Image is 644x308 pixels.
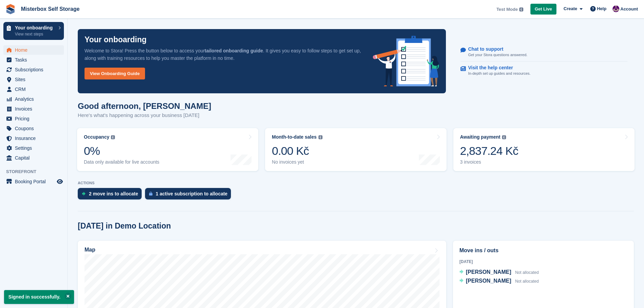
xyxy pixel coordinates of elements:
a: Misterbox Self Storage [18,3,82,15]
h2: Map [85,247,95,253]
img: icon-info-grey-7440780725fd019a000dd9b08b2336e03edf1995a4989e88bcd33f0948082b44.svg [519,7,523,11]
div: Awaiting payment [460,134,501,140]
img: icon-info-grey-7440780725fd019a000dd9b08b2336e03edf1995a4989e88bcd33f0948082b44.svg [502,135,506,139]
a: menu [3,85,64,94]
p: Here's what's happening across your business [DATE] [78,112,211,119]
h1: Good afternoon, [PERSON_NAME] [78,101,211,111]
span: CRM [15,85,55,94]
p: View next steps [15,31,55,37]
a: Visit the help center In-depth set up guides and resources. [460,62,627,80]
div: Month-to-date sales [272,134,316,140]
a: [PERSON_NAME] Not allocated [459,268,539,277]
div: Occupancy [84,134,109,140]
div: Data only available for live accounts [84,159,159,165]
div: 2,837.24 Kč [460,144,518,158]
a: 2 move ins to allocate [78,188,145,203]
p: Welcome to Stora! Press the button below to access your . It gives you easy to follow steps to ge... [85,47,362,62]
a: Month-to-date sales 0.00 Kč No invoices yet [265,128,446,171]
p: Visit the help center [468,65,525,71]
div: 2 move ins to allocate [89,191,138,196]
span: Account [620,6,638,13]
span: [PERSON_NAME] [466,269,511,275]
a: Your onboarding View next steps [3,22,64,40]
a: menu [3,153,64,163]
span: Help [597,5,606,12]
span: Insurance [15,134,55,143]
img: Anna Žambůrková [613,5,619,12]
img: stora-icon-8386f47178a22dfd0bd8f6a31ec36ba5ce8667c1dd55bd0f319d3a0aa187defe.svg [5,4,16,14]
span: Analytics [15,94,55,104]
span: Capital [15,153,55,163]
span: Booking Portal [15,177,55,186]
a: menu [3,104,64,114]
span: [PERSON_NAME] [466,278,511,284]
div: 1 active subscription to allocate [156,191,228,196]
div: 0% [84,144,159,158]
p: Get your Stora questions answered. [468,52,527,58]
img: onboarding-info-6c161a55d2c0e0a8cae90662b2fe09162a5109e8cc188191df67fb4f79e88e88.svg [373,36,439,87]
a: Awaiting payment 2,837.24 Kč 3 invoices [453,128,635,171]
a: Chat to support Get your Stora questions answered. [460,43,627,62]
a: menu [3,177,64,186]
a: Occupancy 0% Data only available for live accounts [77,128,258,171]
a: Get Live [530,4,556,15]
span: Home [15,45,55,55]
div: 0.00 Kč [272,144,322,158]
a: menu [3,55,64,65]
a: [PERSON_NAME] Not allocated [459,277,539,286]
a: menu [3,65,64,74]
div: [DATE] [459,259,627,265]
h2: [DATE] in Demo Location [78,221,171,231]
img: active_subscription_to_allocate_icon-d502201f5373d7db506a760aba3b589e785aa758c864c3986d89f69b8ff3... [149,191,152,196]
a: menu [3,143,64,153]
a: View Onboarding Guide [85,68,145,79]
span: Not allocated [515,279,539,284]
p: Your onboarding [85,36,147,44]
a: Preview store [56,177,64,186]
span: Tasks [15,55,55,65]
a: menu [3,75,64,84]
div: 3 invoices [460,159,518,165]
p: In-depth set up guides and resources. [468,71,531,76]
div: No invoices yet [272,159,322,165]
img: icon-info-grey-7440780725fd019a000dd9b08b2336e03edf1995a4989e88bcd33f0948082b44.svg [111,135,115,139]
a: menu [3,124,64,133]
span: Invoices [15,104,55,114]
span: Settings [15,143,55,153]
span: Test Mode [496,6,518,13]
p: Chat to support [468,46,522,52]
span: Coupons [15,124,55,133]
span: Sites [15,75,55,84]
span: Not allocated [515,270,539,275]
img: icon-info-grey-7440780725fd019a000dd9b08b2336e03edf1995a4989e88bcd33f0948082b44.svg [318,135,323,139]
a: 1 active subscription to allocate [145,188,234,203]
p: ACTIONS [78,181,634,185]
span: Get Live [535,6,552,13]
a: menu [3,45,64,55]
a: menu [3,134,64,143]
img: move_ins_to_allocate_icon-fdf77a2bb77ea45bf5b3d319d69a93e2d87916cf1d5bf7949dd705db3b84f3ca.svg [82,192,86,196]
span: Create [564,5,577,12]
span: Subscriptions [15,65,55,74]
p: Your onboarding [15,25,55,30]
a: menu [3,94,64,104]
strong: tailored onboarding guide [205,48,263,53]
a: menu [3,114,64,123]
span: Storefront [6,168,67,175]
span: Pricing [15,114,55,123]
h2: Move ins / outs [459,246,627,255]
p: Signed in successfully. [4,290,74,304]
